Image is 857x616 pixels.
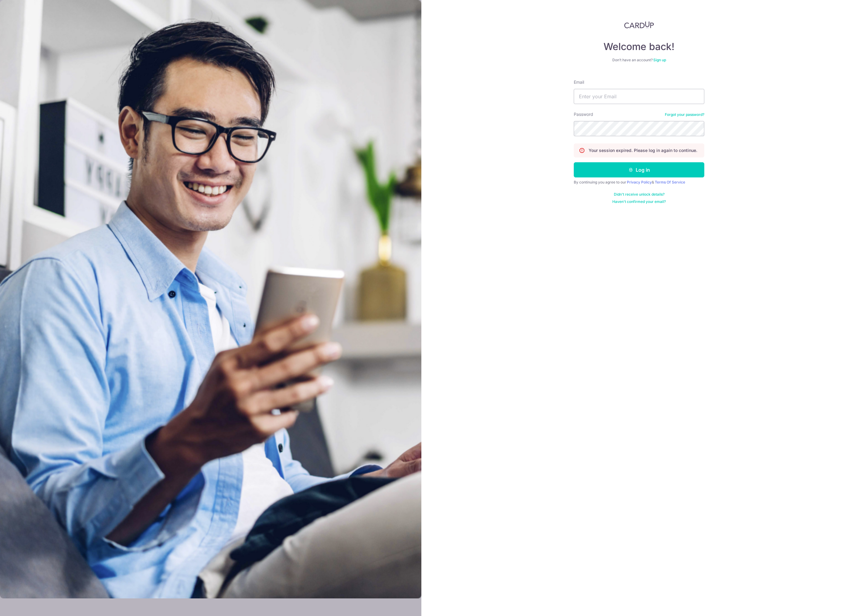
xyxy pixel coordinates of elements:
a: Privacy Policy [627,180,652,184]
input: Enter your Email [574,89,704,104]
a: Haven't confirmed your email? [612,199,666,204]
img: CardUp Logo [624,21,654,29]
label: Password [574,111,593,117]
h4: Welcome back! [574,41,704,53]
button: Log in [574,162,704,177]
a: Forgot your password? [665,112,704,117]
a: Sign up [653,58,666,62]
div: Don’t have an account? [574,58,704,62]
p: Your session expired. Please log in again to continue. [589,147,697,153]
div: By continuing you agree to our & [574,180,704,185]
a: Terms Of Service [655,180,685,184]
label: Email [574,79,584,85]
a: Didn't receive unlock details? [614,192,665,197]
